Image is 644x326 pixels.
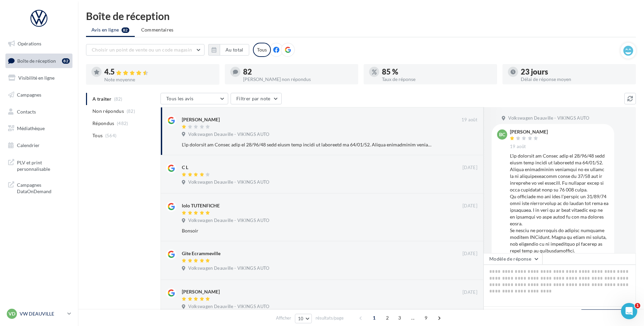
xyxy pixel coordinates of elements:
button: Filtrer par note [231,93,282,104]
span: VD [8,310,15,317]
span: Volkswagen Deauville - VIKINGS AUTO [188,179,269,185]
span: BC [499,131,505,138]
span: Tous [92,132,103,139]
span: 19 août [461,117,477,123]
a: Calendrier [4,138,74,152]
span: Volkswagen Deauville - VIKINGS AUTO [188,218,269,224]
div: Bonsoir [182,227,433,234]
span: 9 [421,312,431,323]
span: Campagnes [17,92,41,98]
span: Répondus [92,120,114,127]
button: Modèle de réponse [484,253,542,265]
div: 82 [62,58,70,64]
div: [PERSON_NAME] non répondus [243,77,353,82]
div: Gite Ecrammeville [182,250,220,257]
button: Choisir un point de vente ou un code magasin [86,44,205,56]
div: [PERSON_NAME] [182,116,220,123]
span: [DATE] [463,251,477,257]
div: 85 % [382,68,492,76]
a: Boîte de réception82 [4,54,74,68]
a: VD VW DEAUVILLE [5,307,72,320]
span: Volkswagen Deauville - VIKINGS AUTO [188,131,269,138]
a: Médiathèque [4,121,74,136]
button: Au total [220,44,249,56]
div: Délai de réponse moyen [521,77,630,82]
span: (82) [127,108,135,114]
div: Note moyenne [104,77,214,82]
span: Volkswagen Deauville - VIKINGS AUTO [188,304,269,310]
div: 82 [243,68,353,76]
div: [PERSON_NAME] [510,129,548,134]
button: 10 [295,314,312,323]
a: Contacts [4,105,74,119]
span: (564) [105,133,117,138]
span: Commentaires [141,26,174,33]
div: Tous [253,43,271,57]
div: C L [182,164,188,171]
button: Au total [208,44,249,56]
span: 10 [298,316,304,321]
span: Choisir un point de vente ou un code magasin [92,47,192,53]
span: Campagnes DataOnDemand [17,180,70,195]
span: Contacts [17,108,36,114]
span: Visibilité en ligne [18,75,55,81]
a: Campagnes DataOnDemand [4,178,74,198]
a: Campagnes [4,88,74,102]
span: [DATE] [463,203,477,209]
div: lolo TUTENFICHE [182,202,220,209]
iframe: Intercom live chat [621,303,637,319]
a: Visibilité en ligne [4,71,74,85]
span: [DATE] [463,289,477,296]
div: [PERSON_NAME] [182,288,220,295]
span: Volkswagen Deauville - VIKINGS AUTO [188,265,269,271]
div: L'ip dolorsit am Consec adip el 28/96/48 sedd eiusm temp incidi ut laboreetd ma 64/01/52. Aliqua ... [182,141,433,148]
span: (482) [117,121,128,126]
span: Afficher [276,315,291,321]
span: Non répondus [92,108,124,115]
span: Boîte de réception [17,58,56,63]
span: [DATE] [463,165,477,171]
button: Tous les avis [160,93,228,104]
span: 1 [369,312,380,323]
div: 23 jours [521,68,630,76]
span: 1 [635,303,640,308]
span: Opérations [18,41,41,46]
span: ... [407,312,418,323]
span: Médiathèque [17,125,45,131]
a: PLV et print personnalisable [4,155,74,175]
a: Opérations [4,37,74,51]
div: Boîte de réception [86,11,636,21]
span: 2 [382,312,393,323]
span: résultats/page [316,315,344,321]
span: 3 [394,312,405,323]
span: Tous les avis [166,96,194,101]
span: Volkswagen Deauville - VIKINGS AUTO [508,115,589,121]
span: 19 août [510,144,526,150]
div: Taux de réponse [382,77,492,82]
p: VW DEAUVILLE [20,310,65,317]
span: Calendrier [17,142,40,148]
span: PLV et print personnalisable [17,158,70,172]
div: 4.5 [104,68,214,76]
